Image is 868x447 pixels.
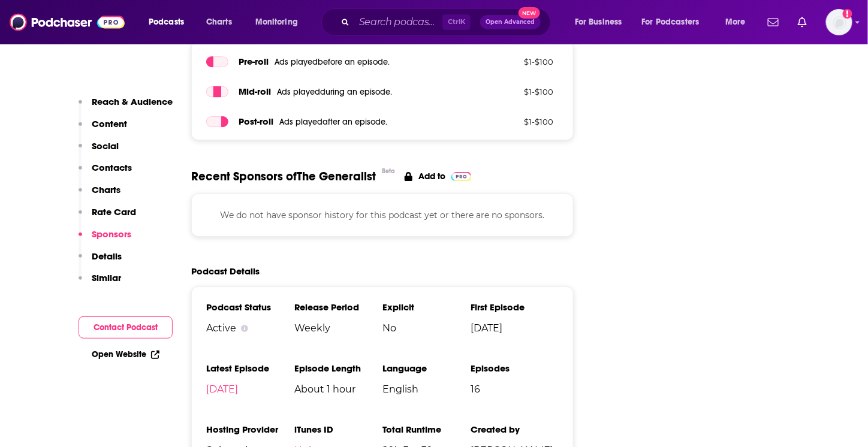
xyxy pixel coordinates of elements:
[277,87,392,97] span: Ads played during an episode .
[826,9,852,35] span: Logged in as kirstycam
[239,86,271,97] span: Mid -roll
[79,96,173,118] button: Reach & Audience
[206,209,559,222] p: We do not have sponsor history for this podcast yet or there are no sponsors.
[294,301,382,313] h3: Release Period
[92,162,132,173] p: Contacts
[519,7,540,19] span: New
[206,322,294,334] div: Active
[255,14,298,31] span: Monitoring
[198,13,239,32] a: Charts
[92,250,122,262] p: Details
[279,117,387,127] span: Ads played after an episode .
[206,14,232,31] span: Charts
[486,19,535,25] span: Open Advanced
[566,13,637,32] button: open menu
[92,140,119,152] p: Social
[471,301,559,313] h3: First Episode
[382,424,471,435] h3: Total Runtime
[717,13,761,32] button: open menu
[247,13,314,32] button: open menu
[451,172,471,181] img: Pro Logo
[382,363,471,374] h3: Language
[471,424,559,435] h3: Created by
[79,272,121,294] button: Similar
[634,13,717,32] button: open menu
[206,301,294,313] h3: Podcast Status
[79,118,127,140] button: Content
[476,117,554,126] p: $ 1 - $ 100
[480,15,541,29] button: Open AdvancedNew
[294,322,382,334] span: Weekly
[843,9,852,19] svg: Add a profile image
[725,14,746,31] span: More
[10,11,125,34] img: Podchaser - Follow, Share and Rate Podcasts
[140,13,200,32] button: open menu
[763,12,783,32] a: Show notifications dropdown
[471,383,559,395] span: 16
[239,116,273,127] span: Post -roll
[206,424,294,435] h3: Hosting Provider
[92,96,173,107] p: Reach & Audience
[191,265,260,277] h2: Podcast Details
[826,9,852,35] button: Show profile menu
[793,12,812,32] a: Show notifications dropdown
[442,14,471,30] span: Ctrl K
[275,57,390,67] span: Ads played before an episode .
[382,301,471,313] h3: Explicit
[294,363,382,374] h3: Episode Length
[206,383,238,395] a: [DATE]
[92,349,159,360] a: Open Website
[79,206,136,228] button: Rate Card
[191,169,376,184] span: Recent Sponsors of The Generalist
[405,169,471,184] a: Add to
[92,184,120,195] p: Charts
[382,383,471,395] span: English
[239,56,269,67] span: Pre -roll
[354,13,442,32] input: Search podcasts, credits, & more...
[79,184,120,206] button: Charts
[333,8,562,36] div: Search podcasts, credits, & more...
[92,118,127,129] p: Content
[382,167,395,175] div: Beta
[92,272,121,283] p: Similar
[294,424,382,435] h3: iTunes ID
[92,228,131,240] p: Sponsors
[476,87,554,96] p: $ 1 - $ 100
[79,162,132,184] button: Contacts
[418,171,445,182] p: Add to
[294,383,382,395] span: About 1 hour
[471,322,559,334] span: [DATE]
[826,9,852,35] img: User Profile
[382,322,471,334] span: No
[92,206,136,218] p: Rate Card
[575,14,622,31] span: For Business
[79,250,122,273] button: Details
[79,316,173,339] button: Contact Podcast
[149,14,184,31] span: Podcasts
[476,57,554,67] p: $ 1 - $ 100
[79,140,119,162] button: Social
[79,228,131,250] button: Sponsors
[642,14,700,31] span: For Podcasters
[471,363,559,374] h3: Episodes
[206,363,294,374] h3: Latest Episode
